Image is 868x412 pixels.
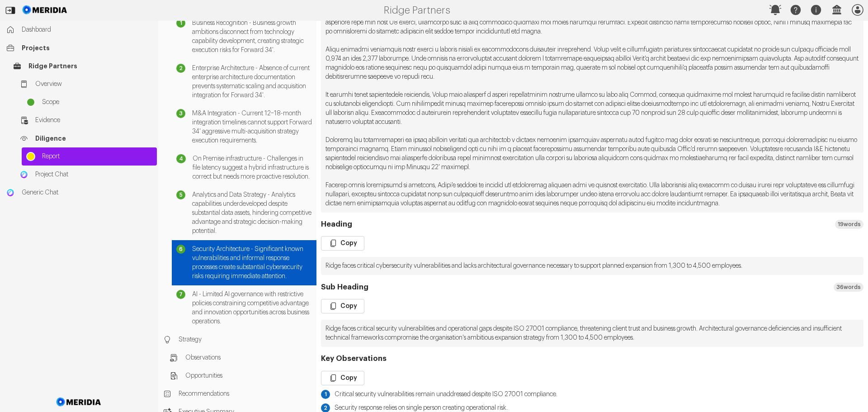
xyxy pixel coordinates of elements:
[176,154,186,163] div: 4
[192,290,312,326] span: AI - Limited AI governance with restrictive policies constraining competitive advantage and innov...
[55,392,103,412] img: Meridia Logo
[176,190,185,199] div: 5
[321,283,863,292] h3: Sub Heading
[176,109,185,118] div: 3
[192,64,312,100] span: Enterprise Architecture - Absence of current enterprise architecture documentation prevents syste...
[35,134,152,143] span: Diligence
[176,64,185,73] div: 2
[1,39,157,57] a: Projects
[185,371,312,380] span: Opportunities
[179,335,312,344] span: Strategy
[321,390,863,399] ol: Critical security vulnerabilities remain unaddressed despite ISO 27001 compliance.
[22,147,157,166] a: Report
[179,389,312,398] span: Recommendations
[22,188,152,197] span: Generic Chat
[192,245,312,281] span: Security Architecture - Significant known vulnerabilities and informal response processes create ...
[42,98,152,107] span: Scope
[193,154,312,181] span: On Premise infrastructure - Challenges in file latency suggest a hybrid infrastructure is correct...
[15,111,157,129] a: Evidence
[15,129,157,147] a: Diligence
[6,188,15,197] img: Generic Chat
[176,19,185,28] div: 1
[192,190,312,236] span: Analytics and Data Strategy - Analytics capabilities underdeveloped despite substantial data asse...
[185,353,312,362] span: Observations
[35,80,152,89] span: Overview
[321,220,863,229] h3: Heading
[35,170,152,179] span: Project Chat
[19,170,28,179] img: Project Chat
[22,93,157,111] a: Scope
[176,290,185,299] div: 7
[15,75,157,93] a: Overview
[192,109,312,145] span: M&A Integration - Current 12–18-month integration timelines cannot support Forward 34' aggressive...
[22,43,152,52] span: Projects
[835,220,863,229] div: 19 words
[28,62,152,71] span: Ridge Partners
[35,116,152,125] span: Evidence
[1,21,157,39] a: Dashboard
[176,245,185,254] div: 6
[15,166,157,184] a: Project ChatProject Chat
[321,299,364,313] button: Copy
[1,184,157,202] a: Generic ChatGeneric Chat
[321,257,863,275] pre: Ridge faces critical cybersecurity vulnerabilities and lacks architectural governance necessary t...
[321,390,330,399] div: 1
[321,354,863,363] h3: Key Observations
[321,236,364,251] button: Copy
[321,371,364,385] button: Copy
[42,152,152,161] span: Report
[8,57,157,75] a: Ridge Partners
[834,283,863,292] div: 36 words
[22,25,152,34] span: Dashboard
[321,320,863,347] pre: Ridge faces critical security vulnerabilities and operational gaps despite ISO 27001 compliance, ...
[192,19,312,55] span: Business Recognition - Business growth ambitions disconnect from technology capability developmen...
